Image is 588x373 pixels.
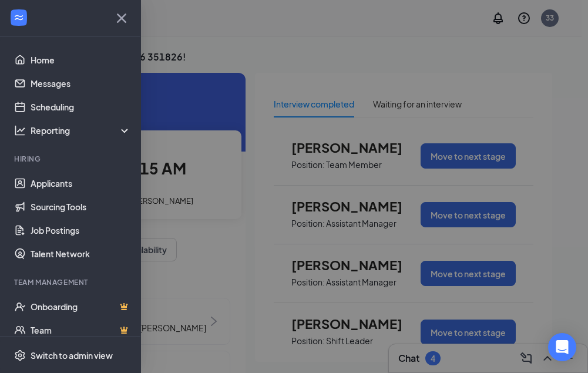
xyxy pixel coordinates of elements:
a: TeamCrown [31,318,131,342]
a: Messages [31,72,131,95]
svg: Cross [112,9,131,28]
div: Hiring [14,154,129,164]
a: Home [31,48,131,72]
a: Talent Network [31,242,131,266]
div: Team Management [14,277,129,287]
svg: Analysis [14,125,26,136]
a: Applicants [31,172,131,195]
a: OnboardingCrown [31,295,131,318]
div: Open Intercom Messenger [548,333,576,361]
a: Job Postings [31,219,131,242]
a: Scheduling [31,95,131,119]
a: Sourcing Tools [31,195,131,219]
div: Reporting [31,125,132,136]
div: Switch to admin view [31,350,113,361]
svg: WorkstreamLogo [13,12,25,23]
svg: Settings [14,350,26,361]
